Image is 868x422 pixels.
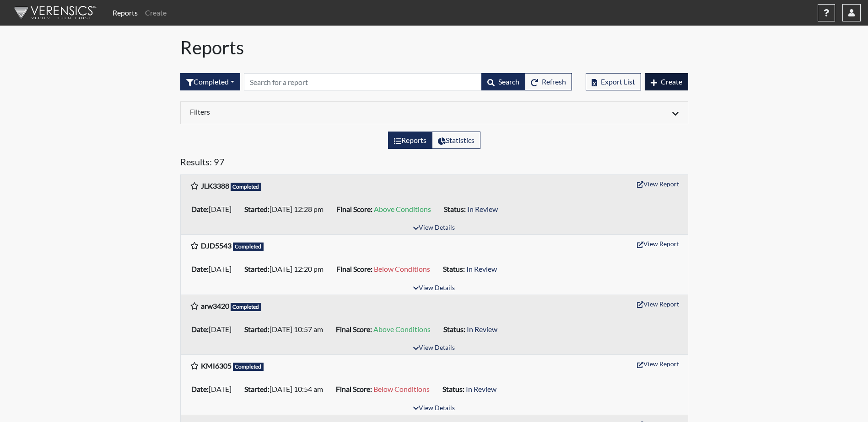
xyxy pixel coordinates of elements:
[201,361,232,370] b: KMI6305
[190,107,427,116] h6: Filters
[443,325,465,333] b: Status:
[467,205,498,213] span: In Review
[231,183,262,191] span: Completed
[336,205,372,213] b: Final Score:
[336,385,372,393] b: Final Score:
[409,222,459,234] button: View Details
[409,402,459,415] button: View Details
[109,4,141,22] a: Reports
[525,73,572,90] button: Refresh
[180,156,688,171] h5: Results: 97
[201,181,229,190] b: JLK3388
[191,325,209,333] b: Date:
[466,264,497,273] span: In Review
[188,322,241,337] li: [DATE]
[373,325,431,333] span: Above Conditions
[241,202,333,216] li: [DATE] 12:28 pm
[191,385,209,393] b: Date:
[498,77,519,86] span: Search
[336,264,372,273] b: Final Score:
[241,382,332,396] li: [DATE] 10:54 am
[432,132,480,149] label: View statistics about completed interviews
[645,73,688,90] button: Create
[542,77,566,86] span: Refresh
[409,342,459,354] button: View Details
[183,107,685,118] div: Click to expand/collapse filters
[241,262,333,276] li: [DATE] 12:20 pm
[244,385,270,393] b: Started:
[188,382,241,396] li: [DATE]
[443,264,465,273] b: Status:
[188,202,241,216] li: [DATE]
[180,73,240,90] div: Filter by interview status
[336,325,372,333] b: Final Score:
[444,205,466,213] b: Status:
[180,73,240,90] button: Completed
[633,177,683,191] button: View Report
[180,37,688,58] h1: Reports
[466,385,496,393] span: In Review
[201,301,229,310] b: arw3420
[633,357,683,371] button: View Report
[586,73,641,90] button: Export List
[231,303,262,311] span: Completed
[373,385,430,393] span: Below Conditions
[661,77,682,86] span: Create
[481,73,525,90] button: Search
[409,282,459,295] button: View Details
[601,77,635,86] span: Export List
[633,297,683,311] button: View Report
[244,205,270,213] b: Started:
[241,322,332,337] li: [DATE] 10:57 am
[633,237,683,251] button: View Report
[188,262,241,276] li: [DATE]
[244,73,482,90] input: Search by Registration ID, Interview Number, or Investigation Name.
[374,264,430,273] span: Below Conditions
[244,325,270,333] b: Started:
[388,132,432,149] label: View the list of reports
[233,243,264,251] span: Completed
[244,264,270,273] b: Started:
[191,205,209,213] b: Date:
[191,264,209,273] b: Date:
[442,385,464,393] b: Status:
[201,241,232,250] b: DJD5543
[467,325,497,333] span: In Review
[374,205,431,213] span: Above Conditions
[141,4,170,22] a: Create
[233,363,264,371] span: Completed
